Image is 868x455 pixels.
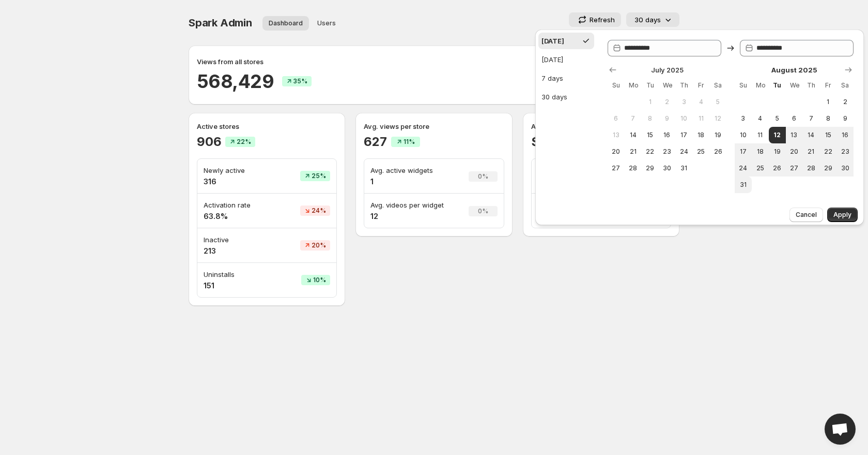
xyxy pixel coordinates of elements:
[646,81,655,90] span: Tu
[819,143,836,160] button: Friday August 22 2025
[796,211,817,219] span: Cancel
[634,14,661,25] p: 30 days
[629,81,638,90] span: Mo
[841,63,856,77] button: Show next month, September 2025
[608,110,625,127] button: Sunday July 6 2025
[735,143,752,160] button: Sunday August 17 2025
[629,148,638,156] span: 21
[786,110,803,127] button: Wednesday August 6 2025
[642,110,659,127] button: Tuesday July 8 2025
[756,148,765,156] span: 18
[569,12,621,27] button: Refresh
[659,127,676,143] button: Wednesday July 16 2025
[293,77,307,85] span: 35%
[756,164,765,172] span: 25
[773,164,782,172] span: 26
[802,77,819,94] th: Thursday
[538,89,594,105] button: 30 days
[752,143,769,160] button: Monday August 18 2025
[696,81,705,90] span: Fr
[541,92,567,102] div: 30 days
[646,148,655,156] span: 22
[790,81,799,90] span: We
[590,14,615,25] p: Refresh
[709,110,726,127] button: Saturday July 12 2025
[825,414,856,445] a: Open chat
[841,98,849,106] span: 2
[807,131,815,139] span: 14
[692,110,709,127] button: Friday July 11 2025
[824,164,832,172] span: 29
[625,143,642,160] button: Monday July 21 2025
[696,131,705,139] span: 18
[739,81,748,90] span: Su
[679,148,688,156] span: 24
[769,160,786,177] button: Tuesday August 26 2025
[311,16,342,31] button: User management
[841,148,849,156] span: 23
[752,77,769,94] th: Monday
[836,94,854,110] button: Saturday August 2 2025
[802,143,819,160] button: Thursday August 21 2025
[541,36,564,46] div: [DATE]
[807,81,815,90] span: Th
[735,160,752,177] button: Sunday August 24 2025
[189,17,252,29] span: Spark Admin
[739,148,748,156] span: 17
[606,63,620,77] button: Show previous month, June 2025
[807,164,815,172] span: 28
[478,207,488,215] span: 0%
[659,143,676,160] button: Wednesday July 23 2025
[370,211,452,222] h4: 12
[608,160,625,177] button: Sunday July 27 2025
[836,77,854,94] th: Saturday
[642,94,659,110] button: Tuesday July 1 2025
[679,131,688,139] span: 17
[608,127,625,143] button: Sunday July 13 2025
[269,19,303,27] span: Dashboard
[807,114,815,123] span: 7
[714,81,722,90] span: Sa
[769,127,786,143] button: Start of range Today Tuesday August 12 2025
[773,81,782,90] span: Tu
[833,211,851,219] span: Apply
[312,207,326,215] span: 24%
[204,165,272,175] p: Newly active
[692,94,709,110] button: Friday July 4 2025
[786,127,803,143] button: Wednesday August 13 2025
[756,81,765,90] span: Mo
[773,148,782,156] span: 19
[709,143,726,160] button: Saturday July 26 2025
[675,160,692,177] button: Thursday July 31 2025
[663,131,672,139] span: 16
[824,148,832,156] span: 22
[612,164,621,172] span: 27
[735,127,752,143] button: Sunday August 10 2025
[313,276,326,284] span: 10%
[696,114,705,123] span: 11
[626,12,679,27] button: 30 days
[790,114,799,123] span: 6
[197,56,263,67] p: Views from all stores
[478,172,488,181] span: 0%
[642,127,659,143] button: Tuesday July 15 2025
[769,110,786,127] button: Tuesday August 5 2025
[370,177,452,187] h4: 1
[819,127,836,143] button: Friday August 15 2025
[827,208,858,222] button: Apply
[646,114,655,123] span: 8
[819,110,836,127] button: Friday August 8 2025
[659,160,676,177] button: Wednesday July 30 2025
[756,131,765,139] span: 11
[197,69,274,94] h2: 568,429
[714,131,722,139] span: 19
[629,164,638,172] span: 28
[204,281,272,291] h4: 151
[739,131,748,139] span: 10
[659,110,676,127] button: Wednesday July 9 2025
[786,77,803,94] th: Wednesday
[752,160,769,177] button: Monday August 25 2025
[824,81,832,90] span: Fr
[370,165,452,175] p: Avg. active widgets
[204,200,272,210] p: Activation rate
